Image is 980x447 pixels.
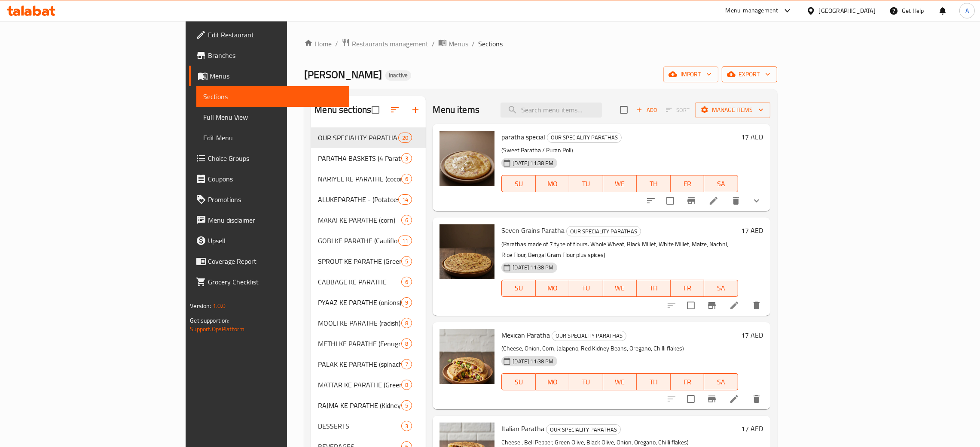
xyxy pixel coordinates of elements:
[318,215,401,225] div: MAKAI KE PARATHE (corn)
[366,101,385,119] span: Select all sections
[311,251,426,272] div: SPROUT KE PARATHE (Green Grams)5
[501,103,602,118] input: search
[746,389,767,409] button: delete
[722,66,777,82] button: export
[440,131,495,186] img: paratha special
[438,38,468,49] a: Menus
[501,329,550,341] span: Mexican Paratha
[189,45,349,66] a: Branches
[746,295,767,316] button: delete
[304,38,777,49] nav: breadcrumb
[708,196,719,206] a: Edit menu item
[402,216,412,224] span: 6
[189,24,349,45] a: Edit Restaurant
[569,373,603,390] button: TU
[702,389,722,409] button: Branch-specific-item
[708,376,734,388] span: SA
[318,256,401,266] span: SPROUT KE PARATHE (Green Grams)
[189,272,349,292] a: Grocery Checklist
[318,297,401,308] span: PYAAZ KE PARATHE (onions)
[552,331,626,341] span: OUR SPECIALITY PARATHAS
[603,175,637,192] button: WE
[311,313,426,333] div: MOOLI KE PARATHE (radish)8
[318,174,401,184] span: NARIYEL KE PARATHE (coconut)
[190,323,244,335] a: Support.OpsPlatform
[573,178,599,190] span: TU
[670,69,711,80] span: import
[352,39,428,49] span: Restaurants management
[318,421,401,431] span: DESSERTS
[318,194,398,205] span: ALUKEPARATHE - (Potatoes)
[402,319,412,327] span: 8
[189,66,349,86] a: Menus
[399,196,412,204] span: 14
[208,236,342,246] span: Upsell
[318,400,401,411] span: RAJMA KE PARATHE (Kidney Beans)
[311,169,426,189] div: NARIYEL KE PARATHE (coconut)6
[401,380,412,390] div: items
[536,373,569,390] button: MO
[552,331,626,341] div: OUR SPECIALITY PARATHAS
[402,360,412,368] span: 7
[189,189,349,210] a: Promotions
[318,236,398,246] div: GOBI KE PARATHE (Cauliflower)
[318,380,401,390] span: MATTAR KE PARATHE (Green Peas)
[311,210,426,230] div: MAKAI KE PARATHE (corn)6
[505,376,532,388] span: SU
[501,224,565,237] span: Seven Grains Paratha
[742,131,763,143] h6: 17 AED
[746,190,767,211] button: show more
[501,373,535,390] button: SU
[208,30,342,40] span: Edit Restaurant
[695,102,770,118] button: Manage items
[509,263,557,272] span: [DATE] 11:38 PM
[681,190,702,211] button: Branch-specific-item
[401,421,412,431] div: items
[440,329,495,384] img: Mexican Paratha
[501,280,535,297] button: SU
[702,295,722,316] button: Branch-specific-item
[402,381,412,389] span: 8
[573,376,599,388] span: TU
[401,256,412,266] div: items
[509,357,557,365] span: [DATE] 11:38 PM
[539,282,566,294] span: MO
[682,390,700,408] span: Select to update
[432,39,435,49] li: /
[640,376,667,388] span: TH
[635,105,658,115] span: Add
[501,239,738,260] p: (Parathas made of 7 type of flours. Whole Wheat, Black Millet, White Millet, Maize, Nachni, Rice ...
[196,127,349,148] a: Edit Menu
[607,178,633,190] span: WE
[318,133,398,143] div: OUR SPECIALITY PARATHAS
[704,280,738,297] button: SA
[318,318,401,328] span: MOOLI KE PARATHE (radish)
[318,338,401,349] div: METHI KE PARATHE (Fenugreek)
[546,424,621,435] div: OUR SPECIALITY PARATHAS
[402,299,412,307] span: 9
[742,224,763,236] h6: 17 AED
[311,292,426,313] div: PYAAZ KE PARATHE (onions)9
[742,329,763,341] h6: 17 AED
[318,359,401,369] span: PALAK KE PARATHE (spinach)
[603,280,637,297] button: WE
[539,178,566,190] span: MO
[189,148,349,169] a: Choice Groups
[603,373,637,390] button: WE
[569,175,603,192] button: TU
[640,282,667,294] span: TH
[318,277,401,287] span: CABBAGE KE PARATHE
[196,107,349,127] a: Full Menu View
[633,103,660,117] span: Add item
[208,174,342,184] span: Coupons
[210,71,342,81] span: Menus
[401,400,412,411] div: items
[708,178,734,190] span: SA
[742,423,763,435] h6: 17 AED
[311,354,426,375] div: PALAK KE PARATHE (spinach)7
[615,101,633,119] span: Select section
[311,148,426,169] div: PARATHA BASKETS (4 Parathas)3
[385,72,411,79] span: Inactive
